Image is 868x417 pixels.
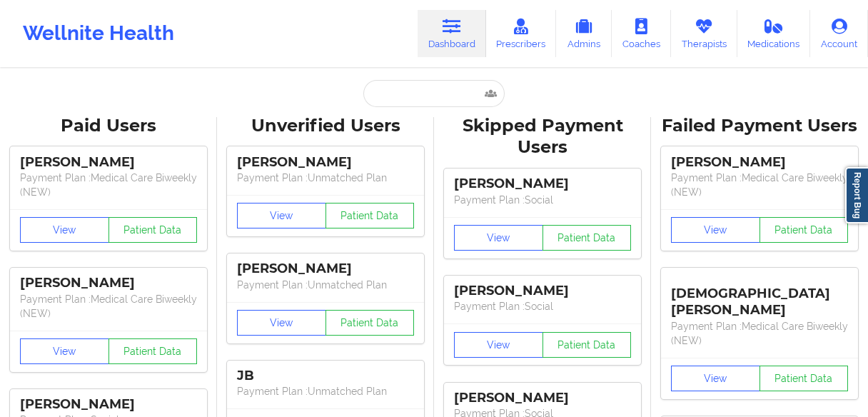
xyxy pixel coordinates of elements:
[612,10,671,57] a: Coaches
[671,217,760,243] button: View
[542,225,632,251] button: Patient Data
[486,10,557,57] a: Prescribers
[671,10,737,57] a: Therapists
[671,319,848,348] p: Payment Plan : Medical Care Biweekly (NEW)
[737,10,811,57] a: Medications
[237,278,414,292] p: Payment Plan : Unmatched Plan
[454,193,631,207] p: Payment Plan : Social
[542,332,632,358] button: Patient Data
[418,10,486,57] a: Dashboard
[671,275,848,318] div: [DEMOGRAPHIC_DATA][PERSON_NAME]
[454,299,631,313] p: Payment Plan : Social
[20,338,109,364] button: View
[227,115,424,137] div: Unverified Users
[20,275,197,291] div: [PERSON_NAME]
[759,217,849,243] button: Patient Data
[108,217,198,243] button: Patient Data
[759,366,849,391] button: Patient Data
[20,154,197,171] div: [PERSON_NAME]
[20,217,109,243] button: View
[237,310,326,336] button: View
[325,203,415,228] button: Patient Data
[237,261,414,277] div: [PERSON_NAME]
[454,390,631,406] div: [PERSON_NAME]
[454,176,631,192] div: [PERSON_NAME]
[20,171,197,199] p: Payment Plan : Medical Care Biweekly (NEW)
[237,384,414,398] p: Payment Plan : Unmatched Plan
[20,292,197,321] p: Payment Plan : Medical Care Biweekly (NEW)
[810,10,868,57] a: Account
[454,225,543,251] button: View
[454,332,543,358] button: View
[556,10,612,57] a: Admins
[845,167,868,223] a: Report Bug
[237,368,414,384] div: JB
[671,154,848,171] div: [PERSON_NAME]
[10,115,207,137] div: Paid Users
[671,366,760,391] button: View
[325,310,415,336] button: Patient Data
[661,115,858,137] div: Failed Payment Users
[237,203,326,228] button: View
[671,171,848,199] p: Payment Plan : Medical Care Biweekly (NEW)
[237,154,414,171] div: [PERSON_NAME]
[20,396,197,413] div: [PERSON_NAME]
[237,171,414,185] p: Payment Plan : Unmatched Plan
[454,283,631,299] div: [PERSON_NAME]
[108,338,198,364] button: Patient Data
[444,115,641,159] div: Skipped Payment Users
